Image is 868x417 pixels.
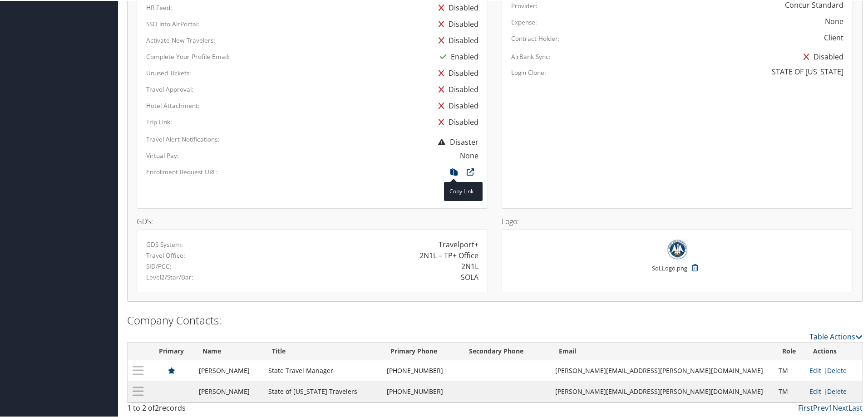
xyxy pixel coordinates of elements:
[813,402,829,412] a: Prev
[434,97,478,113] div: Disabled
[511,67,546,76] label: Login Clone:
[137,217,488,224] h4: GDS:
[809,386,821,395] a: Edit
[264,359,383,380] td: State Travel Manager
[434,113,478,129] div: Disabled
[551,359,774,380] td: [PERSON_NAME][EMAIL_ADDRESS][PERSON_NAME][DOMAIN_NAME]
[146,150,179,159] label: Virtual Pay:
[146,272,193,281] label: Level2/Star/Bar:
[146,250,185,259] label: Travel Office:
[194,342,263,359] th: Name
[382,359,461,380] td: [PHONE_NUMBER]
[434,15,478,31] div: Disabled
[774,342,805,359] th: Role
[146,68,191,77] label: Unused Tickets:
[511,17,537,26] label: Expense:
[824,31,843,42] div: Client
[194,380,263,401] td: [PERSON_NAME]
[827,386,847,395] a: Delete
[434,31,478,48] div: Disabled
[799,48,843,64] div: Disabled
[146,261,172,270] label: SID/PCC:
[146,117,172,126] label: Trip Link:
[461,342,551,359] th: Secondary Phone
[827,365,847,374] a: Delete
[146,19,199,28] label: SSO into AirPortal:
[460,149,478,160] div: None
[774,359,805,380] td: TM
[511,51,551,60] label: AirBank Sync:
[809,365,821,374] a: Edit
[146,100,200,109] label: Hotel Attachment:
[667,238,688,259] img: SoLLogo.png
[511,33,560,42] label: Contract Holder:
[382,342,461,359] th: Primary Phone
[382,380,461,401] td: [PHONE_NUMBER]
[511,0,538,10] label: Provider:
[146,239,183,248] label: GDS System:
[461,260,478,271] div: 2N1L
[146,84,193,93] label: Travel Approval:
[127,312,863,327] h2: Company Contacts:
[461,271,478,282] div: SOLA
[809,331,863,341] a: Table Actions
[434,64,478,80] div: Disabled
[419,249,478,260] div: 2N1L – TP+ Office
[194,359,263,380] td: [PERSON_NAME]
[264,342,383,359] th: Title
[434,80,478,97] div: Disabled
[146,35,215,44] label: Activate New Travelers:
[146,167,218,176] label: Enrollment Request URL:
[774,380,805,401] td: TM
[829,402,833,412] a: 1
[146,2,172,11] label: HR Feed:
[127,402,301,417] div: 1 to 2 of records
[551,342,774,359] th: Email
[502,217,853,224] h4: Logo:
[652,263,687,280] small: SoLLogo.png
[805,359,862,380] td: |
[825,15,843,26] div: None
[833,402,848,412] a: Next
[435,48,478,64] div: Enabled
[439,238,478,249] div: Travelport+
[148,342,194,359] th: Primary
[264,380,383,401] td: State of [US_STATE] Travelers
[155,402,159,412] span: 2
[772,65,843,76] div: STATE OF [US_STATE]
[146,51,230,60] label: Complete Your Profile Email:
[551,380,774,401] td: [PERSON_NAME][EMAIL_ADDRESS][PERSON_NAME][DOMAIN_NAME]
[798,402,813,412] a: First
[146,134,219,143] label: Travel Alert Notifications:
[434,136,478,146] span: Disaster
[805,342,862,359] th: Actions
[848,402,863,412] a: Last
[805,380,862,401] td: |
